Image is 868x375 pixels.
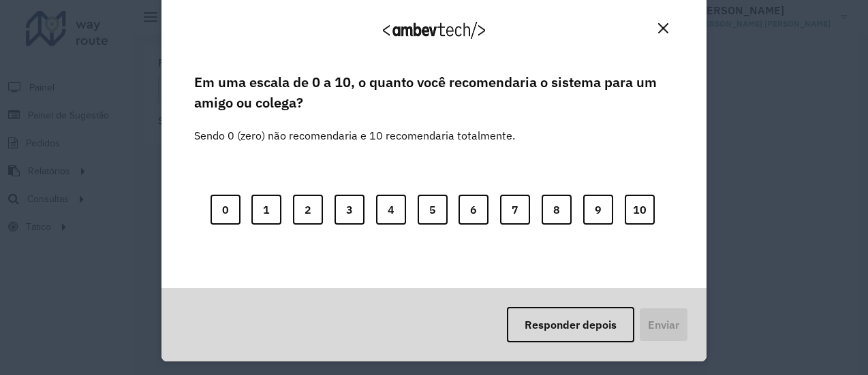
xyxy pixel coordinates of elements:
img: Logo Ambevtech [383,22,485,39]
button: 7 [500,195,530,225]
img: Close [658,23,668,33]
label: Em uma escala de 0 a 10, o quanto você recomendaria o sistema para um amigo ou colega? [194,72,674,114]
button: Close [653,18,674,39]
button: 2 [293,195,323,225]
button: 5 [418,195,448,225]
button: 0 [211,195,241,225]
button: 9 [583,195,613,225]
button: 6 [459,195,489,225]
button: Responder depois [507,307,634,342]
button: 1 [251,195,281,225]
button: 3 [335,195,365,225]
button: 4 [376,195,406,225]
button: 8 [542,195,572,225]
label: Sendo 0 (zero) não recomendaria e 10 recomendaria totalmente. [194,111,515,144]
button: 10 [625,195,655,225]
